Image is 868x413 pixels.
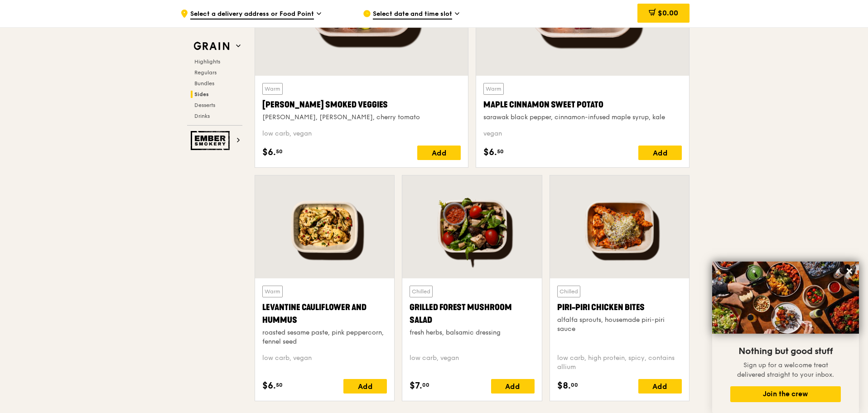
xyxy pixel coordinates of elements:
[483,98,682,111] div: Maple Cinnamon Sweet Potato
[738,346,833,357] span: Nothing but good stuff
[194,91,209,97] span: Sides
[557,354,682,372] div: low carb, high protein, spicy, contains allium
[638,146,682,160] div: Add
[410,379,422,393] span: $7.
[730,386,841,402] button: Join the crew
[262,129,461,138] div: low carb, vegan
[410,286,433,297] div: Chilled
[410,328,534,337] div: fresh herbs, balsamic dressing
[262,286,283,297] div: Warm
[194,113,210,119] span: Drinks
[712,262,859,334] img: DSC07876-Edit02-Large.jpeg
[262,146,276,159] span: $6.
[417,146,461,160] div: Add
[638,379,682,394] div: Add
[191,38,232,54] img: Grain web logo
[483,83,504,95] div: Warm
[262,83,283,95] div: Warm
[262,98,461,111] div: [PERSON_NAME] Smoked Veggies
[557,301,682,314] div: Piri-piri Chicken Bites
[842,264,857,278] button: Close
[194,69,217,76] span: Regulars
[422,381,429,389] span: 00
[483,146,497,159] span: $6.
[343,379,387,394] div: Add
[194,102,215,108] span: Desserts
[497,148,504,155] span: 50
[737,361,834,379] span: Sign up for a welcome treat delivered straight to your inbox.
[483,129,682,138] div: vegan
[262,113,461,122] div: [PERSON_NAME], [PERSON_NAME], cherry tomato
[557,379,571,393] span: $8.
[276,148,283,155] span: 50
[262,301,387,326] div: Levantine Cauliflower and Hummus
[276,381,283,389] span: 50
[410,354,534,372] div: low carb, vegan
[658,9,678,17] span: $0.00
[373,10,452,19] span: Select date and time slot
[194,80,214,87] span: Bundles
[262,379,276,393] span: $6.
[262,354,387,372] div: low carb, vegan
[483,113,682,122] div: sarawak black pepper, cinnamon-infused maple syrup, kale
[190,10,314,19] span: Select a delivery address or Food Point
[557,286,580,297] div: Chilled
[262,328,387,346] div: roasted sesame paste, pink peppercorn, fennel seed
[191,131,232,150] img: Ember Smokery web logo
[571,381,578,389] span: 00
[194,58,220,65] span: Highlights
[410,301,534,326] div: Grilled Forest Mushroom Salad
[557,316,682,334] div: alfalfa sprouts, housemade piri-piri sauce
[491,379,535,394] div: Add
